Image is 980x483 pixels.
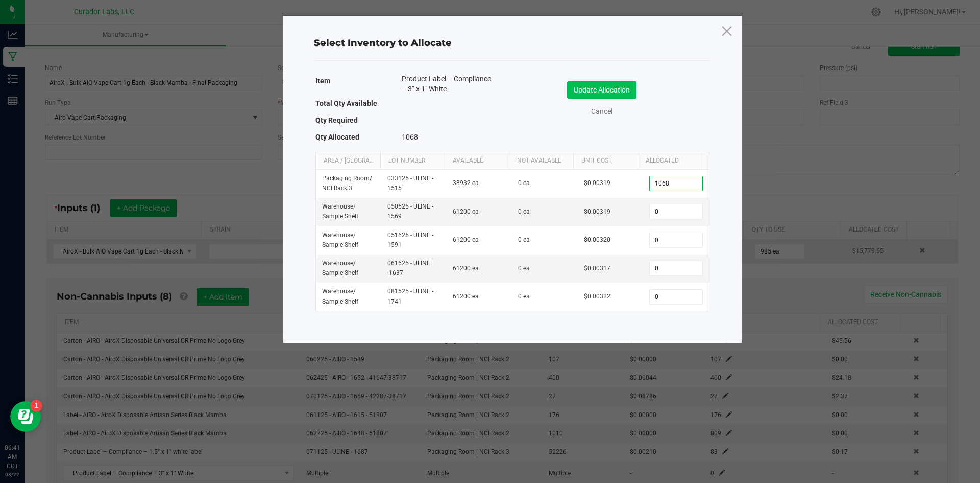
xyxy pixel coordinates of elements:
th: Allocated [638,152,702,170]
span: 0 ea [518,236,530,243]
label: Qty Required [315,113,358,127]
span: Warehouse / Sample Shelf [322,288,358,305]
span: 61200 ea [453,208,479,215]
span: Product Label – Compliance – 3” x 1" White [402,74,497,94]
th: Area / [GEOGRAPHIC_DATA] [316,152,380,170]
span: Packaging Room / NCI Rack 3 [322,175,372,192]
span: $0.00319 [584,208,610,215]
span: $0.00322 [584,293,610,300]
td: 050525 - ULINE - 1569 [381,198,447,226]
span: $0.00320 [584,236,610,243]
th: Unit Cost [573,152,638,170]
span: Warehouse / Sample Shelf [322,232,358,248]
th: Not Available [509,152,573,170]
span: 0 ea [518,265,530,272]
span: 61200 ea [453,236,479,243]
span: $0.00317 [584,265,610,272]
span: 0 ea [518,179,530,187]
span: 0 ea [518,293,530,300]
th: Lot Number [380,152,445,170]
td: 081525 - ULINE - 1741 [381,283,447,310]
span: 38932 ea [453,179,479,187]
iframe: Resource center [10,401,41,432]
span: Select Inventory to Allocate [314,37,452,49]
td: 033125 - ULINE - 1515 [381,170,447,198]
label: Total Qty Available [315,96,377,110]
td: 051625 - ULINE - 1591 [381,226,447,255]
a: Cancel [581,106,622,117]
span: Warehouse / Sample Shelf [322,203,358,220]
iframe: Resource center unread badge [30,400,42,412]
span: 61200 ea [453,293,479,300]
label: Qty Allocated [315,130,359,144]
th: Available [445,152,509,170]
span: 0 ea [518,208,530,215]
span: Warehouse / Sample Shelf [322,260,358,277]
button: Update Allocation [567,81,636,99]
td: 061625 - ULINE -1637 [381,255,447,283]
span: 61200 ea [453,265,479,272]
span: 1068 [402,133,418,141]
span: $0.00319 [584,179,610,187]
label: Item [315,74,330,88]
